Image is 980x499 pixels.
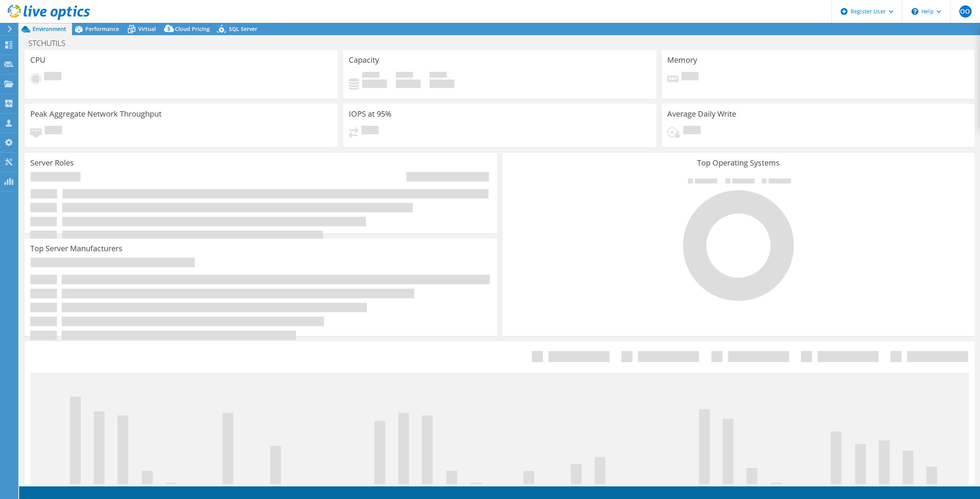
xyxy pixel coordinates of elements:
h3: CPU [30,56,46,64]
span: Used [362,72,379,80]
span: Pending [681,72,699,82]
span: Pending [361,126,379,136]
h1: STCHUTILS [25,39,77,47]
h3: Top Server Manufacturers [30,244,122,253]
span: Pending [45,126,62,136]
span: OO [959,5,972,18]
svg: \n [911,8,918,15]
span: Performance [85,25,119,33]
h3: Peak Aggregate Network Throughput [30,110,162,118]
span: Pending [683,126,701,136]
h4: 0 GiB [362,80,387,88]
h4: 0 GiB [430,80,454,88]
h3: Average Daily Write [667,110,736,118]
h3: IOPS at 95% [349,110,392,118]
h3: Capacity [349,56,379,64]
span: Total [430,72,447,80]
span: Environment [33,25,66,33]
span: Virtual [138,25,156,33]
h4: 0 GiB [396,80,421,88]
h3: Top Operating Systems [508,159,969,167]
span: Free [396,72,413,80]
h3: Memory [667,56,697,64]
span: Pending [44,72,61,82]
span: SQL Server [229,25,257,33]
h3: Server Roles [30,159,74,167]
span: Cloud Pricing [175,25,210,33]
